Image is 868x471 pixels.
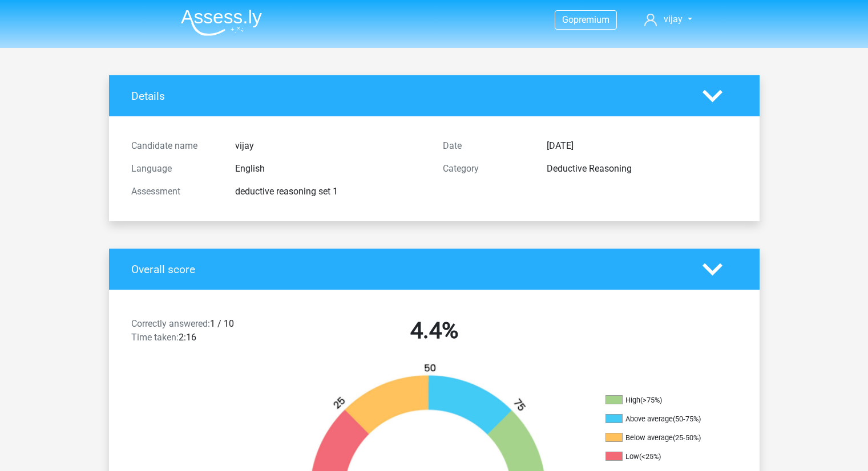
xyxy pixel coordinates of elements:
li: Below average [605,433,720,443]
div: Deductive Reasoning [538,162,746,176]
a: Gopremium [555,12,616,27]
div: deductive reasoning set 1 [227,185,434,198]
li: Low [605,452,720,462]
li: High [605,395,720,405]
a: vijay [640,13,696,26]
span: Time taken: [131,332,179,343]
div: 1 / 10 2:16 [123,317,278,349]
div: (25-50%) [673,433,701,442]
span: vijay [664,14,683,25]
div: Category [434,162,538,176]
div: Date [434,139,538,153]
li: Above average [605,414,720,424]
div: (<25%) [639,452,661,461]
h2: 4.4% [287,317,582,344]
div: [DATE] [538,139,746,153]
div: Language [123,162,227,176]
div: English [227,162,434,176]
div: vijay [227,139,434,153]
div: (50-75%) [673,415,701,423]
span: premium [574,14,609,25]
div: Assessment [123,185,227,198]
h4: Overall score [131,263,685,276]
img: Assessly [181,9,262,36]
h4: Details [131,90,685,103]
span: Correctly answered: [131,318,210,329]
div: (>75%) [640,396,662,404]
div: Candidate name [123,139,227,153]
span: Go [562,14,574,25]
